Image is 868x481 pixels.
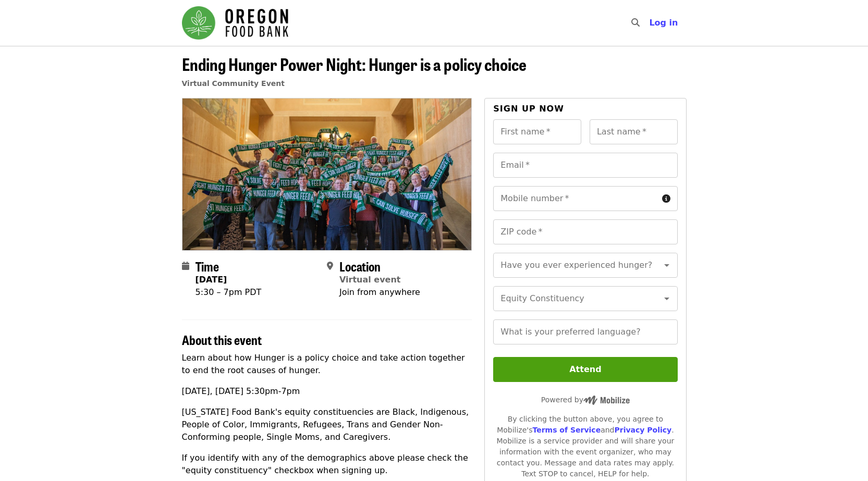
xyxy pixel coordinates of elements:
[339,257,381,275] span: Location
[590,119,678,144] input: Last name
[493,414,677,479] div: By clicking the button above, you agree to Mobilize's and . Mobilize is a service provider and wi...
[493,119,581,144] input: First name
[493,153,677,178] input: Email
[182,352,472,377] p: Learn about how Hunger is a policy choice and take action together to end the root causes of hunger.
[493,104,564,114] span: Sign up now
[195,286,262,299] div: 5:30 – 7pm PDT
[182,406,472,443] p: [US_STATE] Food Bank's equity constituencies are Black, Indigenous, People of Color, Immigrants, ...
[583,396,630,405] img: Powered by Mobilize
[541,396,630,404] span: Powered by
[493,357,677,382] button: Attend
[493,219,677,244] input: ZIP code
[182,261,189,271] i: calendar icon
[327,261,333,271] i: map-marker-alt icon
[182,79,285,88] a: Virtual Community Event
[532,426,601,434] a: Terms of Service
[659,258,674,273] button: Open
[493,186,657,211] input: Mobile number
[649,18,678,28] span: Log in
[182,6,288,40] img: Oregon Food Bank - Home
[182,52,527,76] span: Ending Hunger Power Night: Hunger is a policy choice
[662,194,670,204] i: circle-info icon
[182,330,262,349] span: About this event
[493,319,677,344] input: What is your preferred language?
[195,257,219,275] span: Time
[182,98,472,250] img: Ending Hunger Power Night: Hunger is a policy choice organized by Oregon Food Bank
[182,385,472,398] p: [DATE], [DATE] 5:30pm-7pm
[339,287,420,297] span: Join from anywhere
[614,426,671,434] a: Privacy Policy
[646,10,654,35] input: Search
[182,452,472,477] p: If you identify with any of the demographics above please check the "equity constituency" checkbo...
[641,13,686,33] button: Log in
[631,18,640,28] i: search icon
[339,275,401,285] a: Virtual event
[195,275,227,285] strong: [DATE]
[659,291,674,306] button: Open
